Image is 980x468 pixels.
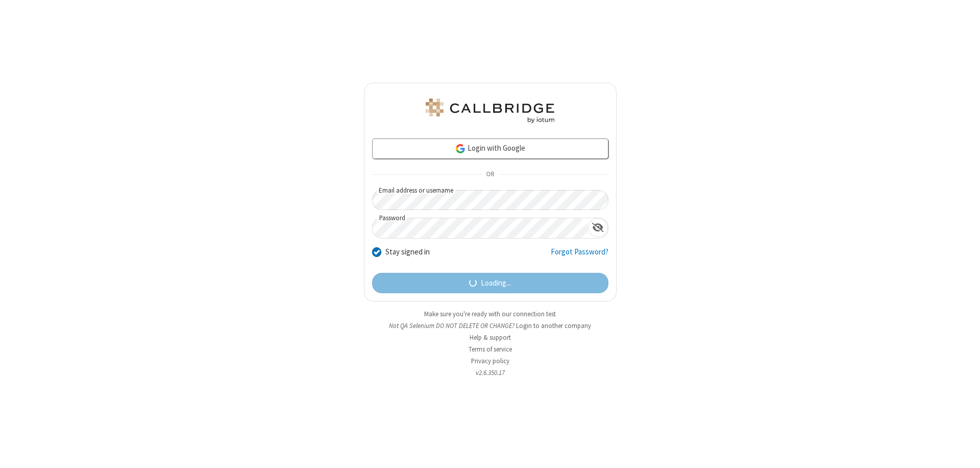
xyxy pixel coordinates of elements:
input: Email address or username [372,190,608,210]
a: Privacy policy [471,357,509,365]
img: QA Selenium DO NOT DELETE OR CHANGE [424,99,556,123]
label: Stay signed in [385,246,430,258]
li: v2.6.350.17 [364,368,617,378]
a: Terms of service [469,345,512,354]
input: Password [373,218,588,238]
a: Login with Google [372,138,608,159]
span: Loading... [481,277,511,289]
div: Show password [588,218,608,237]
button: Loading... [372,273,608,293]
button: Login to another company [516,321,591,331]
img: google-icon.png [455,143,466,154]
li: Not QA Selenium DO NOT DELETE OR CHANGE? [364,321,617,331]
a: Make sure you're ready with our connection test [424,310,556,318]
a: Forgot Password? [551,246,608,266]
span: OR [482,168,498,182]
a: Help & support [470,333,511,342]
